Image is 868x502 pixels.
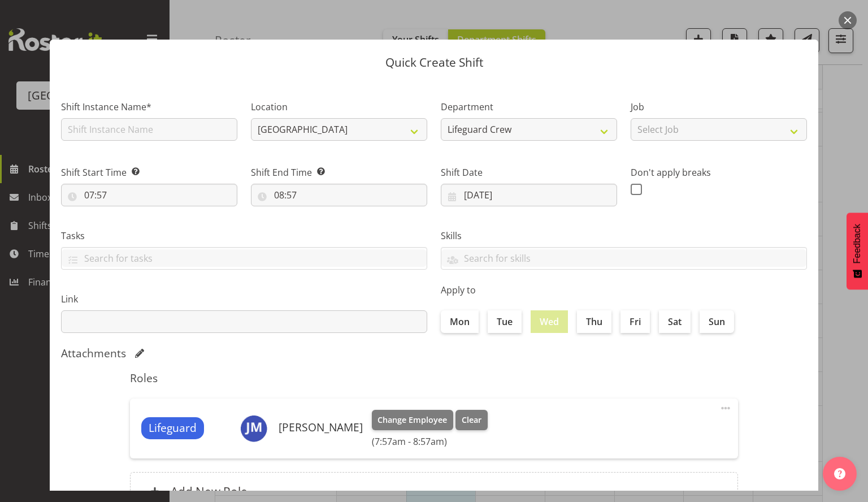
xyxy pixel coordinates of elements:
[488,310,522,333] label: Tue
[441,184,617,206] input: Click to select...
[130,371,738,385] h5: Roles
[61,184,237,206] input: Click to select...
[251,166,427,179] label: Shift End Time
[61,57,807,68] p: Quick Create Shift
[61,292,427,306] label: Link
[441,100,617,114] label: Department
[372,436,488,447] h6: (7:57am - 8:57am)
[441,249,806,267] input: Search for skills
[455,410,488,430] button: Clear
[61,166,237,179] label: Shift Start Time
[700,310,734,333] label: Sun
[251,100,427,114] label: Location
[377,414,447,426] span: Change Employee
[62,249,427,267] input: Search for tasks
[631,166,807,179] label: Don't apply breaks
[834,468,845,479] img: help-xxl-2.png
[251,184,427,206] input: Click to select...
[171,484,248,499] h6: Add New Role
[659,310,691,333] label: Sat
[852,224,862,263] span: Feedback
[462,414,481,426] span: Clear
[441,310,479,333] label: Mon
[372,410,454,430] button: Change Employee
[847,213,868,289] button: Feedback - Show survey
[61,118,237,141] input: Shift Instance Name
[441,166,617,179] label: Shift Date
[61,100,237,114] label: Shift Instance Name*
[631,100,807,114] label: Job
[577,310,611,333] label: Thu
[620,310,650,333] label: Fri
[531,310,568,333] label: Wed
[441,283,807,297] label: Apply to
[279,421,363,434] h6: [PERSON_NAME]
[240,415,267,442] img: james-mcleay8578.jpg
[441,229,807,243] label: Skills
[149,420,197,436] span: Lifeguard
[61,229,427,243] label: Tasks
[61,347,126,360] h5: Attachments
